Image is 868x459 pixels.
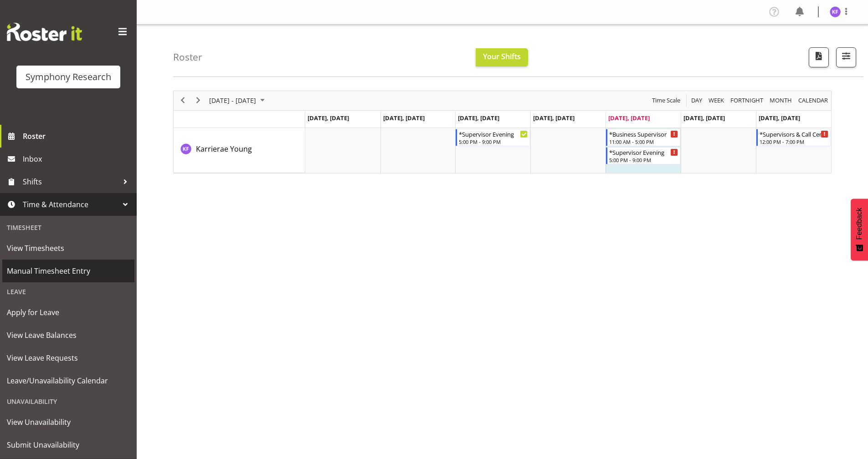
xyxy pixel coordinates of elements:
[609,148,678,157] div: *Supervisor Evening
[609,129,678,138] div: *Business Supervisor
[729,95,765,106] button: Fortnight
[609,156,678,163] div: 5:00 PM - 9:00 PM
[830,6,841,17] img: karrierae-frydenlund1891.jpg
[608,114,650,122] span: [DATE], [DATE]
[174,128,305,173] td: Karrierae Young resource
[729,95,764,106] span: Fortnight
[23,129,132,143] span: Roster
[797,95,830,106] button: Month
[7,241,130,255] span: View Timesheets
[2,411,134,433] a: View Unavailability
[7,328,130,342] span: View Leave Balances
[2,218,134,237] div: Timesheet
[707,95,726,106] button: Timeline Week
[2,237,134,260] a: View Timesheets
[7,23,82,41] img: Rosterit website logo
[2,392,134,411] div: Unavailability
[177,95,189,106] button: Previous
[196,143,252,154] a: Karrierae Young
[2,301,134,324] a: Apply for Leave
[23,175,118,189] span: Shifts
[760,138,828,145] div: 12:00 PM - 7:00 PM
[483,51,521,61] span: Your Shifts
[768,95,794,106] button: Timeline Month
[192,95,205,106] button: Next
[206,91,270,110] div: August 18 - 24, 2025
[7,415,130,429] span: View Unavailability
[609,138,678,145] div: 11:00 AM - 5:00 PM
[690,95,703,106] span: Day
[2,347,134,369] a: View Leave Requests
[690,95,704,106] button: Timeline Day
[456,129,530,146] div: Karrierae Young"s event - *Supervisor Evening Begin From Wednesday, August 20, 2025 at 5:00:00 PM...
[797,95,829,106] span: calendar
[476,48,528,66] button: Your Shifts
[2,369,134,392] a: Leave/Unavailability Calendar
[2,260,134,282] a: Manual Timesheet Entry
[305,128,831,173] table: Timeline Week of August 22, 2025
[459,129,528,138] div: *Supervisor Evening
[606,129,680,146] div: Karrierae Young"s event - *Business Supervisor Begin From Friday, August 22, 2025 at 11:00:00 AM ...
[7,306,130,319] span: Apply for Leave
[173,52,202,62] h4: Roster
[208,95,257,106] span: [DATE] - [DATE]
[2,324,134,347] a: View Leave Balances
[7,374,130,388] span: Leave/Unavailability Calendar
[769,95,793,106] span: Month
[606,147,680,164] div: Karrierae Young"s event - *Supervisor Evening Begin From Friday, August 22, 2025 at 5:00:00 PM GM...
[683,114,725,122] span: [DATE], [DATE]
[855,208,863,240] span: Feedback
[23,198,118,211] span: Time & Attendance
[7,264,130,278] span: Manual Timesheet Entry
[23,152,132,166] span: Inbox
[2,433,134,456] a: Submit Unavailability
[208,95,269,106] button: August 2025
[756,129,831,146] div: Karrierae Young"s event - *Supervisors & Call Centre Weekend Begin From Sunday, August 24, 2025 a...
[533,114,575,122] span: [DATE], [DATE]
[458,114,499,122] span: [DATE], [DATE]
[651,95,681,106] span: Time Scale
[809,47,829,67] button: Download a PDF of the roster according to the set date range.
[383,114,425,122] span: [DATE], [DATE]
[175,91,190,110] div: previous period
[2,282,134,301] div: Leave
[190,91,206,110] div: next period
[708,95,725,106] span: Week
[759,114,800,122] span: [DATE], [DATE]
[308,114,349,122] span: [DATE], [DATE]
[173,91,832,173] div: Timeline Week of August 22, 2025
[851,199,868,260] button: Feedback - Show survey
[459,138,528,145] div: 5:00 PM - 9:00 PM
[7,438,130,452] span: Submit Unavailability
[196,144,252,154] span: Karrierae Young
[7,351,130,365] span: View Leave Requests
[760,129,828,138] div: *Supervisors & Call Centre Weekend
[651,95,682,106] button: Time Scale
[836,47,856,67] button: Filter Shifts
[26,70,111,84] div: Symphony Research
